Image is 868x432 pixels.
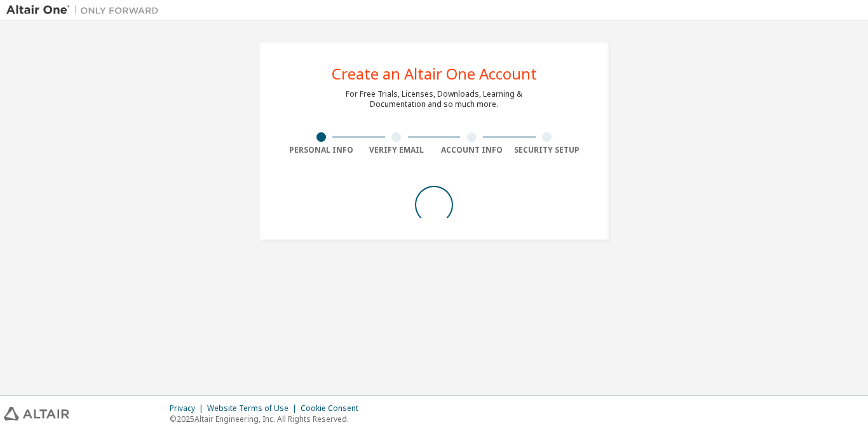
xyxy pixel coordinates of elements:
[4,407,69,421] img: altair_logo.svg
[301,403,366,414] div: Cookie Consent
[283,145,359,155] div: Personal Info
[207,403,301,414] div: Website Terms of Use
[6,4,165,17] img: Altair One
[170,403,207,414] div: Privacy
[359,145,435,155] div: Verify Email
[170,414,366,424] p: © 2025 Altair Engineering, Inc. All Rights Reserved.
[346,89,522,109] div: For Free Trials, Licenses, Downloads, Learning & Documentation and so much more.
[332,66,537,81] div: Create an Altair One Account
[510,145,585,155] div: Security Setup
[434,145,510,155] div: Account Info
